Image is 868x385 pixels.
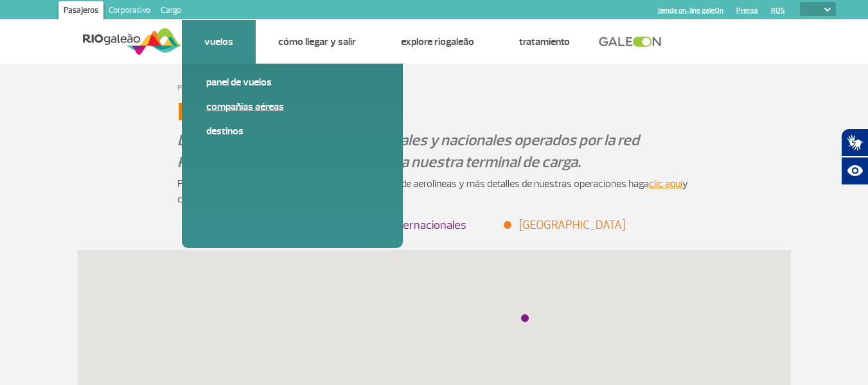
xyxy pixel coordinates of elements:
a: clic aquí [649,177,682,190]
a: Página de inicio [177,83,225,93]
a: Tratamiento [519,35,570,48]
li: Internacionales [376,217,466,234]
a: RQS [771,6,785,15]
div: Amsterdã (AMS) [521,314,529,322]
a: Prensa [736,6,758,15]
a: Cómo llegar y salir [278,35,356,48]
a: Explore RIOgaleão [401,35,474,48]
a: Panel de vuelos [206,75,378,89]
a: Vuelos [204,35,233,48]
a: Cargo [155,1,186,22]
h1: Destinos [177,101,691,123]
p: Para ver todas las noticias de primera mano de la red de aerolíneas y más detalles de nuestras op... [177,176,691,207]
p: Descubra los destinos internacionales y nacionales operados por la red RIOgaleão y lleve sus oper... [177,129,691,173]
a: Compañías aéreas [206,100,378,114]
button: Abrir tradutor de língua de sinais. [841,129,868,157]
li: [GEOGRAPHIC_DATA] [505,217,625,234]
a: Pasajeros [58,1,103,22]
a: Destinos [206,124,378,138]
a: tienda on-line galeOn [658,6,723,15]
a: Corporativo [103,1,155,22]
div: Plugin de acessibilidade da Hand Talk. [841,129,868,185]
button: Abrir recursos assistivos. [841,157,868,185]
